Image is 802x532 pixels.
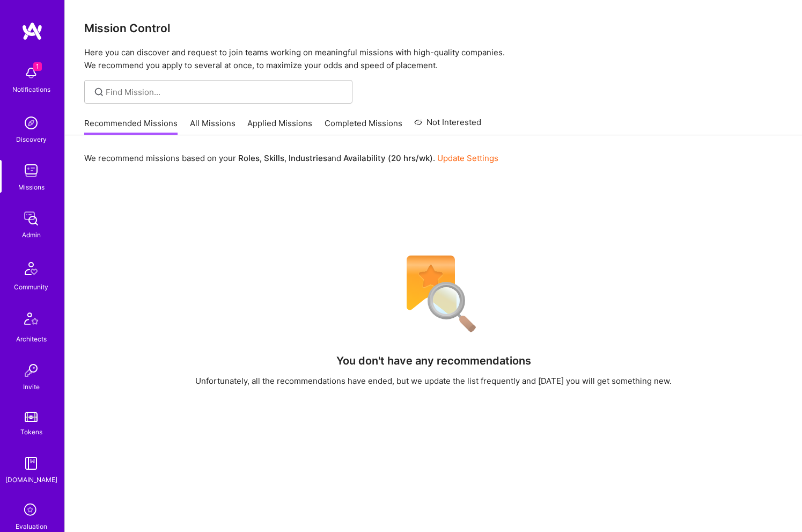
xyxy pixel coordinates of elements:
div: Missions [18,181,45,193]
div: Unfortunately, all the recommendations have ended, but we update the list frequently and [DATE] y... [195,375,672,387]
img: Community [18,256,44,281]
img: bell [20,62,42,84]
img: admin teamwork [20,208,42,229]
p: We recommend missions based on your , , and . [84,152,498,164]
h4: You don't have any recommendations [336,354,531,367]
img: guide book [20,453,42,474]
h3: Mission Control [84,21,783,35]
img: tokens [25,412,38,422]
div: Evaluation [16,521,47,532]
a: Completed Missions [325,118,402,135]
img: discovery [20,112,42,134]
div: Architects [16,333,47,345]
a: Not Interested [414,116,481,135]
img: logo [21,21,43,41]
a: Update Settings [437,153,498,163]
div: [DOMAIN_NAME] [5,474,57,485]
a: Recommended Missions [84,118,178,135]
img: No Results [388,249,479,340]
div: Notifications [12,84,50,95]
span: 1 [33,62,42,71]
div: Admin [22,229,41,241]
b: Roles [238,153,260,163]
i: icon SearchGrey [93,86,105,98]
p: Here you can discover and request to join teams working on meaningful missions with high-quality ... [84,46,783,72]
div: Tokens [20,426,42,438]
input: Find Mission... [106,86,344,98]
b: Industries [289,153,327,163]
img: Invite [20,360,42,381]
div: Community [14,281,48,293]
b: Availability (20 hrs/wk) [343,153,433,163]
img: teamwork [20,160,42,181]
div: Invite [23,381,40,392]
i: icon SelectionTeam [21,500,41,521]
img: Architects [18,308,44,333]
a: All Missions [190,118,236,135]
div: Discovery [16,134,47,145]
b: Skills [264,153,284,163]
a: Applied Missions [247,118,312,135]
